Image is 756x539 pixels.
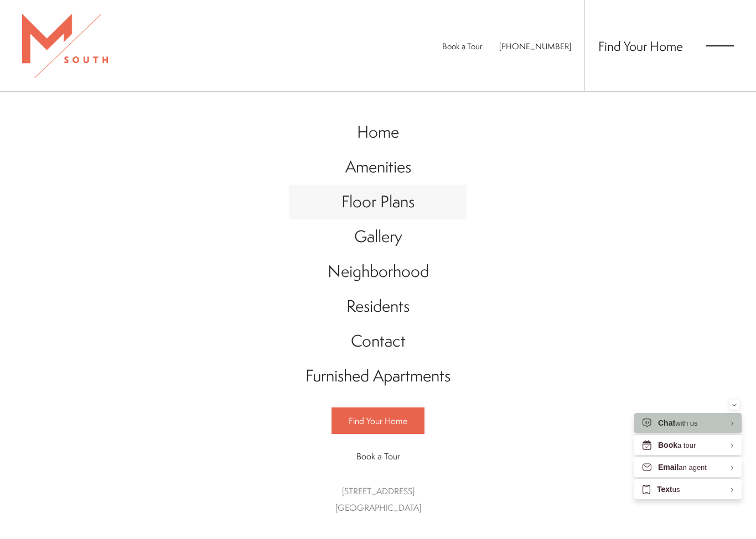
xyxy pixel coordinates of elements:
a: Get Directions to 5110 South Manhattan Avenue Tampa, FL 33611 [335,485,421,514]
a: Book a Tour [332,443,424,469]
span: Gallery [354,225,402,248]
a: Go to Floor Plans [289,185,467,219]
span: Residents [346,295,410,317]
span: Find Your Home [349,415,407,427]
a: Go to Gallery [289,219,467,254]
span: Furnished Apartments [305,364,451,387]
span: Floor Plans [341,190,415,213]
a: Find Your Home [332,407,424,434]
a: Go to Furnished Apartments (opens in a new tab) [289,359,467,394]
a: Find Your Home [598,37,683,55]
span: [PHONE_NUMBER] [499,40,571,52]
div: Main [289,104,467,527]
a: Go to Amenities [289,150,467,185]
a: Go to Contact [289,324,467,359]
a: Go to Home [289,115,467,150]
button: Open Menu [706,41,734,51]
span: Book a Tour [356,450,400,462]
span: Home [357,121,399,143]
a: Go to Residents [289,289,467,324]
a: Go to Neighborhood [289,254,467,289]
a: Book a Tour [442,40,483,52]
span: Contact [351,329,406,352]
span: Amenities [345,155,411,178]
a: Call us at (813) 945-4462 [499,40,571,52]
span: Neighborhood [328,260,429,282]
img: MSouth [22,14,108,78]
